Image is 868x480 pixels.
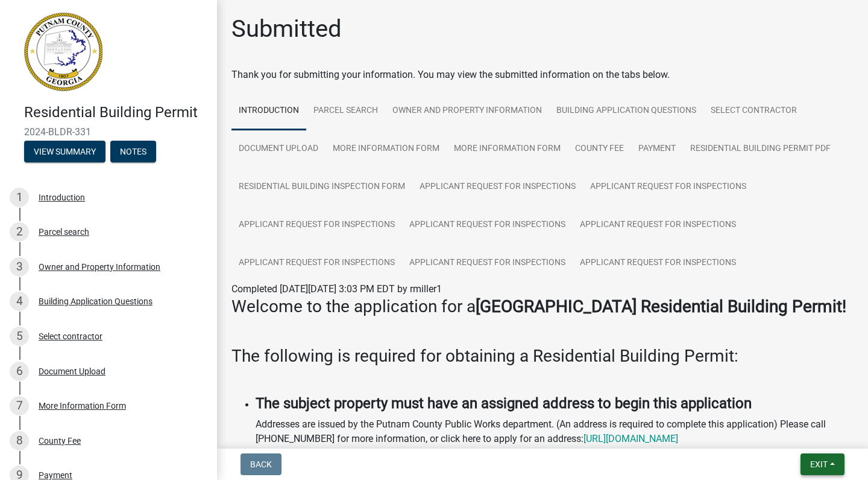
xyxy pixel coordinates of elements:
[241,453,281,475] button: Back
[24,141,105,162] button: View Summary
[231,244,402,283] a: Applicant Request for Inspections
[39,437,81,445] div: County Fee
[256,395,752,412] strong: The subject property must have an assigned address to begin this application
[231,14,342,43] h1: Submitted
[110,147,156,157] wm-modal-confirm: Notes
[24,13,102,91] img: Putnam County, Georgia
[306,92,385,130] a: Parcel search
[549,92,703,130] a: Building Application Questions
[10,362,29,381] div: 6
[402,206,573,245] a: Applicant Request for Inspections
[10,431,29,450] div: 8
[231,346,854,366] h3: The following is required for obtaining a Residential Building Permit:
[39,193,85,202] div: Introduction
[231,92,306,130] a: Introduction
[476,296,846,316] strong: [GEOGRAPHIC_DATA] Residential Building Permit!
[39,367,105,376] div: Document Upload
[39,228,89,236] div: Parcel search
[24,147,105,157] wm-modal-confirm: Summary
[583,168,753,206] a: Applicant Request for Inspections
[231,168,412,206] a: Residential Building Inspection Form
[412,168,583,206] a: Applicant Request for Inspections
[24,126,193,138] span: 2024-BLDR-331
[10,188,29,207] div: 1
[402,244,573,283] a: Applicant Request for Inspections
[703,92,804,130] a: Select contractor
[447,130,568,168] a: More Information Form
[231,68,854,82] div: Thank you for submitting your information. You may view the submitted information on the tabs below.
[810,459,828,469] span: Exit
[39,297,153,306] div: Building Application Questions
[325,130,447,168] a: More Information Form
[250,459,272,469] span: Back
[573,244,743,283] a: Applicant Request for Inspections
[39,263,160,271] div: Owner and Property Information
[573,206,743,245] a: Applicant Request for Inspections
[10,327,29,346] div: 5
[568,130,631,168] a: County Fee
[800,453,844,475] button: Exit
[231,296,854,317] h3: Welcome to the application for a
[631,130,683,168] a: Payment
[10,222,29,242] div: 2
[10,257,29,277] div: 3
[683,130,838,168] a: Residential Building Permit PDF
[39,332,102,341] div: Select contractor
[231,130,325,168] a: Document Upload
[385,92,549,130] a: Owner and Property Information
[10,396,29,415] div: 7
[39,402,126,410] div: More Information Form
[110,141,156,162] button: Notes
[583,433,678,444] a: [URL][DOMAIN_NAME]
[231,206,402,245] a: Applicant Request for Inspections
[39,471,72,479] div: Payment
[24,104,207,121] h4: Residential Building Permit
[10,292,29,311] div: 4
[256,417,854,446] p: Addresses are issued by the Putnam County Public Works department. (An address is required to com...
[231,283,442,295] span: Completed [DATE][DATE] 3:03 PM EDT by rmiller1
